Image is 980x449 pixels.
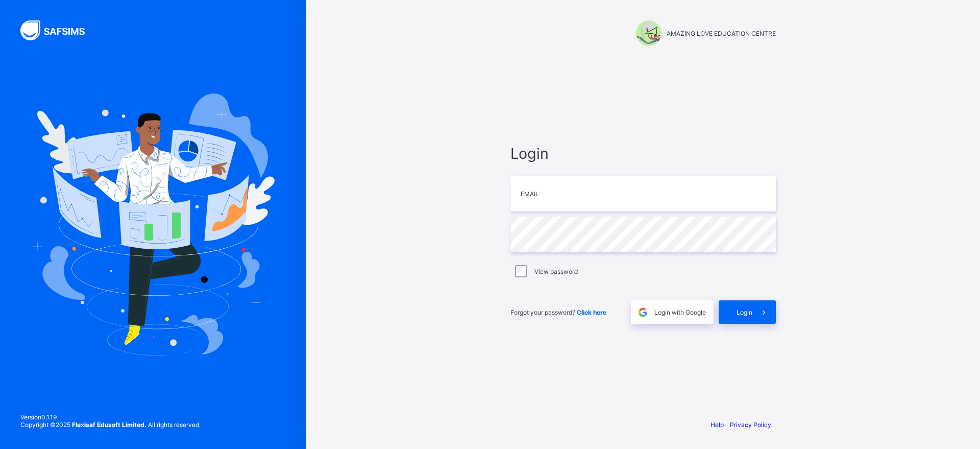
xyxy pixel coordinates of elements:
[20,413,201,421] span: Version 0.1.19
[637,306,649,318] img: google.396cfc9801f0270233282035f929180a.svg
[20,421,201,429] span: Copyright © 2025 All rights reserved.
[72,421,146,429] strong: Flexisaf Edusoft Limited.
[20,20,97,40] img: SAFSIMS Logo
[730,421,771,429] a: Privacy Policy
[710,421,724,429] a: Help
[737,309,752,316] span: Login
[510,145,776,162] span: Login
[534,268,578,275] label: View password
[32,93,275,355] img: Hero Image
[654,309,706,316] span: Login with Google
[510,309,606,316] span: Forgot your password?
[667,30,776,37] span: AMAZING LOVE EDUCATION CENTRE
[577,309,606,316] a: Click here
